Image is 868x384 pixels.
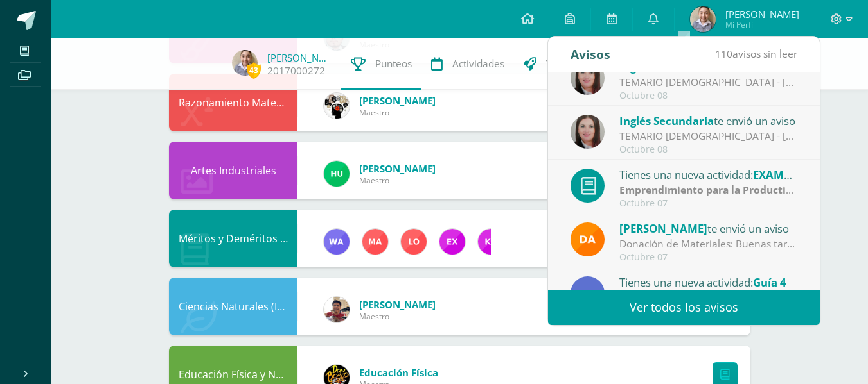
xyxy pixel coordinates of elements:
div: Méritos y Deméritos 2do. Básico "B" [169,210,297,267]
a: Trayectoria [514,38,607,90]
div: Donación de Materiales: Buenas tardes estimados padres de familia, por este medio les envío un co... [619,237,798,251]
div: Octubre 07 [619,198,798,209]
div: Avisos [571,37,610,72]
img: ce84f7dabd80ed5f5aa83b4480291ac6.png [439,229,465,255]
img: cb93aa548b99414539690fcffb7d5efd.png [324,297,350,322]
img: c598cf620f05ed9e056c565954b1490b.png [478,229,504,255]
a: Actividades [421,38,514,90]
span: 43 [247,62,261,78]
div: TEMARIO INGLÉS - KRISSETE RIVAS: Buenas tardes estimados estudiantes, Estoy enviando nuevamente e... [619,75,798,90]
a: Punteos [341,38,421,90]
span: [PERSON_NAME] [359,162,436,175]
div: Octubre 08 [619,90,798,101]
img: 8af0450cf43d44e38c4a1497329761f3.png [571,61,605,95]
span: [PERSON_NAME] [359,298,436,311]
span: Guía 4 [753,275,786,290]
span: [PERSON_NAME] [725,8,799,21]
div: | Prueba de Logro [619,183,798,197]
div: te envió un aviso [619,112,798,129]
a: [PERSON_NAME] [267,51,332,64]
div: te envió un aviso [619,220,798,237]
div: Ciencias Naturales (Introducción a la Química) [169,278,297,335]
strong: Emprendimiento para la Productividad [619,183,813,197]
span: Actividades [452,57,504,71]
span: 110 [715,47,732,61]
span: Educación Física [359,366,438,379]
span: [PERSON_NAME] [619,221,707,236]
span: Maestro [359,175,436,186]
div: Razonamiento Matemático [169,74,297,131]
span: Punteos [375,57,412,71]
div: Octubre 08 [619,144,798,155]
div: Octubre 07 [619,252,798,263]
span: [PERSON_NAME] [359,94,436,107]
img: fd23069c3bd5c8dde97a66a86ce78287.png [324,161,350,187]
a: Ver todos los avisos [548,290,820,325]
img: d172b984f1f79fc296de0e0b277dc562.png [324,93,350,119]
img: 59290ed508a7c2aec46e59874efad3b5.png [401,229,427,255]
img: 5c4476bd1fc99b6f0f51330b972d9021.png [324,229,350,255]
a: 2017000272 [267,64,325,78]
img: 17cf59736ae56aed92359ce21211a68c.png [690,6,716,32]
span: Maestro [359,311,436,322]
div: TEMARIO INGLÉS - KRISSETE RIVAS: Buenas tardes estimados estudiantes, Estoy enviando nuevamente e... [619,129,798,144]
img: 17cf59736ae56aed92359ce21211a68c.png [232,50,258,76]
span: Mi Perfil [725,19,799,30]
img: f9d34ca01e392badc01b6cd8c48cabbd.png [571,222,605,256]
div: Tienes una nueva actividad: [619,274,798,290]
img: 8af0450cf43d44e38c4a1497329761f3.png [571,115,605,149]
span: Inglés Secundaria [619,113,714,128]
span: Trayectoria [546,57,598,71]
div: Tienes una nueva actividad: [619,166,798,183]
img: 0fd6451cf16eae051bb176b5d8bc5f11.png [362,229,388,255]
div: Artes Industriales [169,142,297,199]
span: Maestro [359,107,436,118]
span: avisos sin leer [715,47,797,61]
